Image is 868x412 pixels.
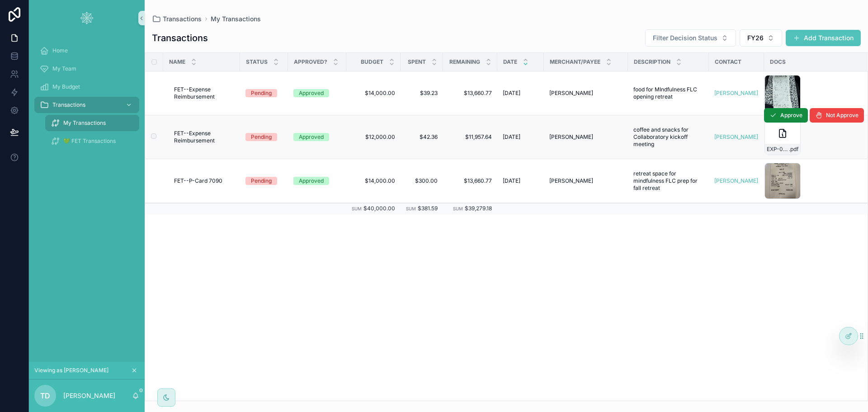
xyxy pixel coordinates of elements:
h1: Transactions [152,32,208,44]
span: FY26 [747,33,764,43]
span: [DATE] [503,133,520,141]
a: EXP-00008432.pdf [764,119,856,155]
button: Select Button [740,29,782,47]
a: $12,000.00 [352,133,395,141]
span: My Transactions [63,119,106,127]
button: Add Transaction [786,30,861,46]
span: $40,000.00 [363,205,395,212]
a: [DATE] [503,177,538,185]
p: [PERSON_NAME] [63,391,115,400]
div: Approved [299,133,324,141]
a: coffee and snacks for Collaboratory kickoff meeting [633,126,703,148]
a: $11,957.64 [448,133,492,141]
a: Approved [293,177,341,185]
span: Not Approve [826,112,859,119]
div: Approved [299,177,324,185]
span: [DATE] [503,177,520,185]
small: Sum [406,206,416,211]
a: Pending [245,133,283,141]
a: My Team [34,61,139,77]
span: Transactions [52,101,85,109]
a: Pending [245,177,283,185]
small: Sum [352,206,362,211]
span: Budget [361,58,383,66]
div: Pending [251,177,272,185]
span: Viewing as [PERSON_NAME] [34,367,108,374]
a: $14,000.00 [352,177,395,185]
a: $14,000.00 [352,90,395,97]
span: My Budget [52,83,80,90]
a: [PERSON_NAME] [714,133,758,141]
span: Home [52,47,68,54]
a: Approved [293,133,341,141]
a: 💚 FET Transactions [45,133,139,149]
a: $300.00 [406,177,438,185]
a: FET--Expense Reimbursement [174,86,235,100]
span: $39,279.18 [465,205,492,212]
span: [DATE] [503,90,520,97]
a: $42.36 [406,133,438,141]
a: Approved [293,89,341,97]
span: Filter Decision Status [653,33,717,43]
span: .pdf [789,146,798,153]
span: EXP-00008432 [767,146,789,153]
a: FET--Expense Reimbursement [174,130,235,144]
a: [PERSON_NAME] [549,177,623,185]
span: Approved? [294,58,327,66]
span: TD [40,390,50,401]
a: [DATE] [503,90,538,97]
div: Pending [251,133,272,141]
button: Approve [764,108,808,123]
span: Docs [770,58,786,66]
span: Date [503,58,517,66]
a: [PERSON_NAME] [714,90,759,97]
div: Approved [299,89,324,97]
img: App logo [80,11,94,25]
button: Select Button [645,29,736,47]
a: My Budget [34,79,139,95]
span: Transactions [163,14,202,24]
span: Description [634,58,670,66]
span: [PERSON_NAME] [549,133,593,141]
small: Sum [453,206,463,211]
a: Home [34,43,139,59]
span: retreat space for mindfulness FLC prep for fall retreat [633,170,703,192]
a: $39.23 [406,90,438,97]
span: $381.59 [418,205,438,212]
span: My Transactions [211,14,261,24]
span: Contact [715,58,741,66]
span: [PERSON_NAME] [549,177,593,185]
a: [PERSON_NAME] [714,177,758,185]
a: [PERSON_NAME] [714,177,759,185]
a: Pending [245,89,283,97]
a: [DATE] [503,133,538,141]
a: $13,660.77 [448,90,492,97]
div: Pending [251,89,272,97]
span: Approve [780,112,802,119]
a: Transactions [152,14,202,24]
span: Name [169,58,185,66]
a: $13,660.77 [448,177,492,185]
div: scrollable content [29,36,145,161]
a: [PERSON_NAME] [549,133,623,141]
a: FET--P-Card 7090 [174,177,235,185]
a: food for MIndfulness FLC opening retreat [633,86,703,100]
a: [PERSON_NAME] [714,90,758,97]
a: Transactions [34,97,139,113]
span: [PERSON_NAME] [549,90,593,97]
